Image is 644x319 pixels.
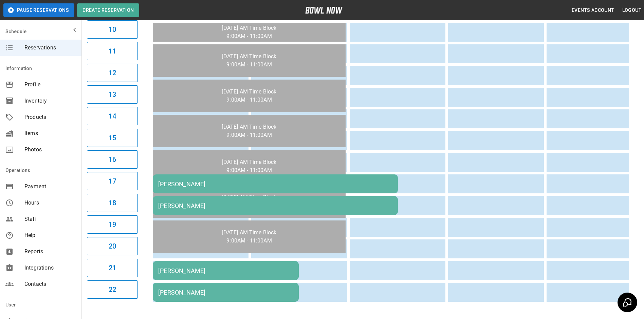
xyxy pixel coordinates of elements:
h6: 12 [109,67,116,78]
span: Inventory [24,97,76,105]
button: 12 [87,64,138,82]
span: Staff [24,215,76,223]
button: 17 [87,172,138,190]
span: Products [24,113,76,121]
h6: 22 [109,284,116,295]
span: Profile [24,81,76,89]
img: logo [305,7,343,14]
div: [PERSON_NAME] [158,180,392,188]
button: Create Reservation [77,3,139,17]
div: [PERSON_NAME] [158,267,293,274]
button: 11 [87,42,138,60]
span: Payment [24,183,76,191]
span: Integrations [24,264,76,272]
h6: 16 [109,154,116,165]
h6: 10 [109,24,116,35]
button: 14 [87,107,138,125]
h6: 20 [109,241,116,252]
span: Reservations [24,44,76,52]
span: Contacts [24,280,76,288]
h6: 17 [109,176,116,187]
span: Photos [24,146,76,154]
button: 22 [87,280,138,299]
span: Hours [24,199,76,207]
button: 16 [87,150,138,169]
h6: 19 [109,219,116,230]
h6: 15 [109,132,116,143]
h6: 21 [109,262,116,273]
button: 21 [87,259,138,277]
button: 15 [87,129,138,147]
div: [PERSON_NAME] [158,289,293,296]
button: Logout [620,4,644,17]
h6: 14 [109,111,116,122]
h6: 13 [109,89,116,100]
button: 10 [87,20,138,39]
span: Reports [24,248,76,256]
button: 20 [87,237,138,255]
span: Items [24,129,76,137]
button: 19 [87,215,138,234]
span: Help [24,231,76,239]
button: Pause Reservations [3,3,74,17]
h6: 18 [109,197,116,208]
button: 13 [87,85,138,104]
button: 18 [87,194,138,212]
button: Events Account [569,4,617,17]
h6: 11 [109,46,116,57]
div: [PERSON_NAME] [158,202,392,209]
